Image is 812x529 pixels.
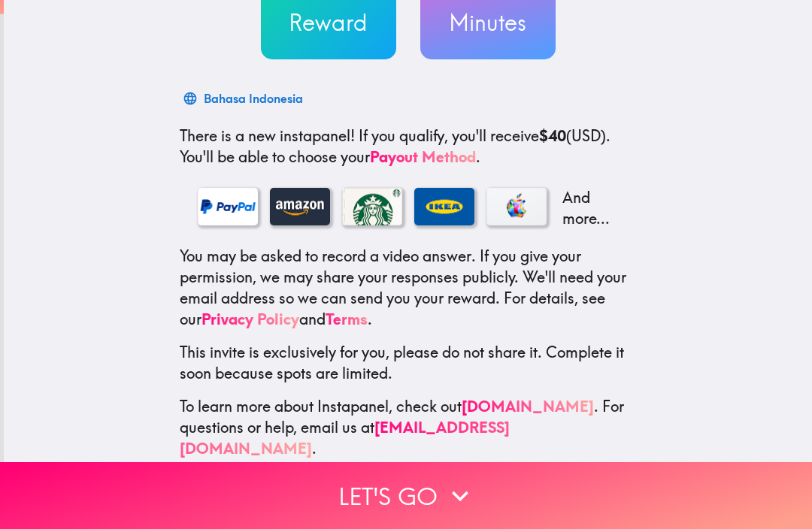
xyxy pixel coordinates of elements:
[180,418,510,458] a: [EMAIL_ADDRESS][DOMAIN_NAME]
[370,147,476,166] a: Payout Method
[180,126,355,145] span: There is a new instapanel!
[261,7,396,38] h3: Reward
[180,342,637,384] p: This invite is exclusively for you, please do not share it. Complete it soon because spots are li...
[420,7,556,38] h3: Minutes
[201,310,299,328] a: Privacy Policy
[180,83,309,113] button: Bahasa Indonesia
[559,187,619,229] p: And more...
[326,310,368,328] a: Terms
[180,246,637,330] p: You may be asked to record a video answer. If you give your permission, we may share your respons...
[180,396,637,459] p: To learn more about Instapanel, check out . For questions or help, email us at .
[539,126,566,145] b: $40
[180,125,637,168] p: If you qualify, you'll receive (USD) . You'll be able to choose your .
[204,88,303,109] div: Bahasa Indonesia
[462,397,594,416] a: [DOMAIN_NAME]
